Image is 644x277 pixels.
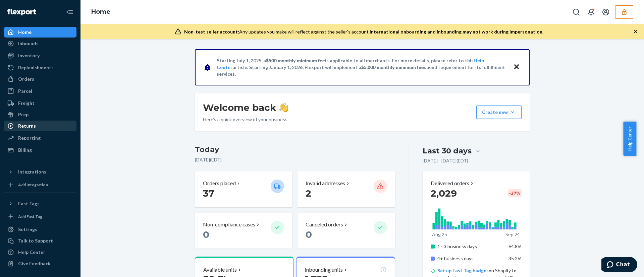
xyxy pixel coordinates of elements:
button: Canceled orders 0 [298,213,395,249]
div: Freight [18,100,35,107]
span: International onboarding and inbounding may not work during impersonation. [370,29,543,34]
div: Inbounds [18,40,39,47]
div: Inventory [18,52,40,59]
a: Home [91,8,110,15]
h1: Welcome back [203,101,288,114]
ol: breadcrumbs [86,2,116,22]
a: Billing [4,145,76,155]
button: Help Center [623,122,636,156]
button: Give Feedback [4,258,76,269]
p: Canceled orders [306,221,343,228]
div: Prep [18,111,29,118]
h3: Today [195,144,395,155]
a: Replenishments [4,62,76,73]
span: 0 [306,229,312,240]
p: Available units [203,266,237,274]
div: Fast Tags [18,200,40,207]
div: Add Fast Tag [18,214,42,219]
span: $500 monthly minimum fee [266,58,325,63]
p: 4+ business days [437,255,503,262]
a: Orders [4,74,76,84]
span: 35.2% [508,256,522,261]
a: Inbounds [4,38,76,49]
span: $5,000 monthly minimum fee [361,64,424,70]
p: [DATE] ( EDT ) [195,156,395,163]
div: Orders [18,76,34,82]
img: Flexport logo [7,9,36,15]
p: [DATE] - [DATE] ( EDT ) [423,157,468,164]
a: Reporting [4,133,76,143]
a: Settings [4,224,76,235]
p: Sep 24 [505,231,520,238]
p: Invalid addresses [306,180,345,187]
a: Home [4,27,76,38]
span: 2 [306,188,311,199]
a: Add Integration [4,180,76,190]
button: Orders placed 37 [195,171,292,207]
button: Invalid addresses 2 [298,171,395,207]
div: Replenishments [18,64,54,71]
div: Home [18,29,32,36]
button: Fast Tags [4,198,76,209]
img: hand-wave emoji [279,103,288,112]
div: Help Center [18,249,45,256]
p: Inbounding units [305,266,343,274]
span: 0 [203,229,209,240]
button: Integrations [4,166,76,177]
div: Any updates you make will reflect against the seller's account. [184,28,543,35]
p: Aug 25 [432,231,447,238]
p: Starting July 1, 2025, a is applicable to all merchants. For more details, please refer to this a... [217,57,507,77]
a: Returns [4,121,76,131]
div: Integrations [18,168,46,175]
div: Last 30 days [423,146,472,156]
a: Help Center [4,247,76,258]
button: Close Navigation [63,5,76,19]
a: Freight [4,98,76,109]
button: Delivered orders [431,180,475,187]
iframe: Opens a widget where you can chat to one of our agents [601,257,637,274]
div: Parcel [18,88,32,94]
div: Give Feedback [18,260,51,267]
span: 2,029 [431,188,457,199]
a: Inventory [4,50,76,61]
div: Returns [18,123,36,129]
p: Here’s a quick overview of your business [203,116,288,123]
button: Non-compliance cases 0 [195,213,292,249]
div: Settings [18,226,37,233]
button: Open notifications [584,5,598,19]
p: Non-compliance cases [203,221,255,228]
div: Add Integration [18,182,48,188]
div: Reporting [18,135,41,141]
a: Parcel [4,86,76,96]
button: Open account menu [599,5,612,19]
button: Create new [476,106,522,119]
button: Open Search Box [570,5,583,19]
span: 64.8% [508,244,522,249]
button: Talk to Support [4,235,76,246]
span: 37 [203,188,214,199]
div: Billing [18,147,32,153]
a: Add Fast Tag [4,212,76,222]
button: Close [512,62,521,72]
a: Prep [4,109,76,120]
span: Non-test seller account: [184,29,239,34]
p: Orders placed [203,180,236,187]
a: Set up Fast Tag badges [437,268,489,273]
p: 1 - 3 business days [437,243,503,250]
div: -27 % [508,189,522,197]
div: Talk to Support [18,237,53,244]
